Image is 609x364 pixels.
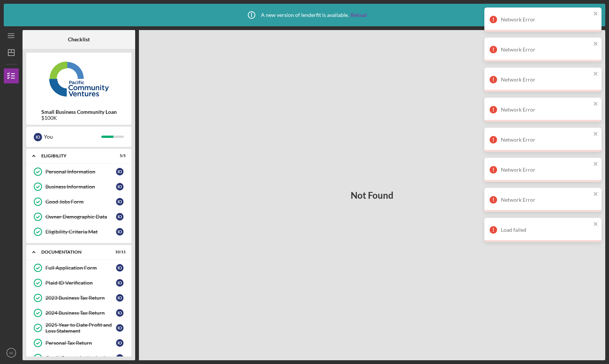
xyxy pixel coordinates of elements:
b: Small Business Community Loan [41,109,117,115]
a: Reload [351,12,367,18]
a: 2024 Business Tax ReturnIO [30,305,128,320]
div: I O [116,354,124,362]
div: Owner Demographic Data [45,214,116,220]
div: Network Error [501,137,591,143]
div: I O [116,213,124,221]
div: I O [34,133,42,141]
div: Eligibility Criteria Met [45,229,116,235]
a: Full Application FormIO [30,260,128,275]
div: I O [116,279,124,287]
div: Network Error [501,197,591,203]
button: close [593,191,598,198]
div: I O [116,264,124,272]
div: 5 / 5 [112,154,126,158]
div: $100K [41,115,117,121]
a: 2023 Business Tax ReturnIO [30,290,128,305]
button: close [593,131,598,138]
div: I O [116,324,124,332]
div: 2023 Business Tax Return [45,295,116,301]
a: Personal Tax ReturnIO [30,335,128,350]
div: Network Error [501,77,591,83]
a: Business InformationIO [30,179,128,194]
div: Full Application Form [45,265,116,271]
text: IO [9,351,13,355]
div: I O [116,339,124,347]
div: Credit Report Authorization [45,355,116,361]
div: Documentation [41,250,107,254]
a: Owner Demographic DataIO [30,209,128,224]
a: Good Jobs FormIO [30,194,128,209]
a: Personal InformationIO [30,164,128,179]
div: 2024 Business Tax Return [45,310,116,316]
div: Eligibility [41,154,107,158]
div: I O [116,294,124,302]
button: close [593,101,598,108]
div: Network Error [501,47,591,53]
a: 2025 Year to Date Profit and Loss StatementIO [30,320,128,335]
div: Good Jobs Form [45,199,116,205]
div: Business Information [45,184,116,190]
div: Personal Tax Return [45,340,116,346]
div: You [44,130,101,143]
div: I O [116,183,124,190]
div: Network Error [501,107,591,113]
button: close [593,41,598,48]
button: close [593,11,598,18]
div: 10 / 11 [112,250,126,254]
div: Personal Information [45,169,116,175]
b: Checklist [68,36,90,42]
div: Network Error [501,17,591,23]
div: I O [116,168,124,175]
img: Product logo [26,56,131,101]
button: IO [4,345,19,360]
div: I O [116,198,124,205]
button: close [593,221,598,228]
div: Plaid ID Verification [45,280,116,286]
a: Plaid ID VerificationIO [30,275,128,290]
h3: Not Found [351,190,393,201]
div: I O [116,228,124,236]
button: close [593,71,598,78]
div: A new version of lenderfit is available. [242,6,367,24]
div: I O [116,309,124,317]
div: Load failed [501,227,591,233]
div: 2025 Year to Date Profit and Loss Statement [45,322,116,334]
button: close [593,161,598,168]
a: Eligibility Criteria MetIO [30,224,128,239]
div: Network Error [501,167,591,173]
